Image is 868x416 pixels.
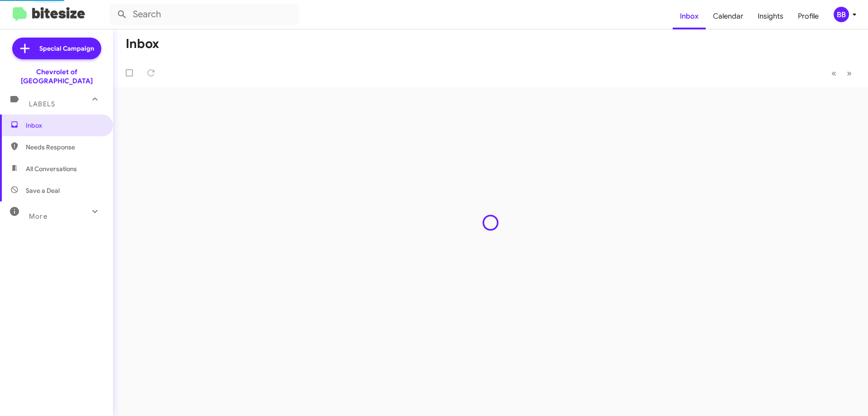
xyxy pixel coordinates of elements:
a: Inbox [673,3,706,29]
span: Needs Response [26,143,103,152]
span: All Conversations [26,164,77,173]
span: Labels [29,100,55,108]
nav: Page navigation example [826,64,857,82]
span: Special Campaign [39,44,94,53]
a: Special Campaign [12,38,101,59]
a: Profile [791,3,826,29]
span: More [29,212,47,220]
span: Inbox [26,121,103,130]
button: Next [841,64,857,82]
button: Previous [826,64,842,82]
span: Save a Deal [26,186,60,195]
a: Calendar [706,3,750,29]
span: » [847,67,852,79]
h1: Inbox [126,37,159,51]
button: BB [826,7,858,22]
span: « [831,67,836,79]
div: BB [834,7,849,22]
a: Insights [750,3,791,29]
input: Search [109,4,299,25]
